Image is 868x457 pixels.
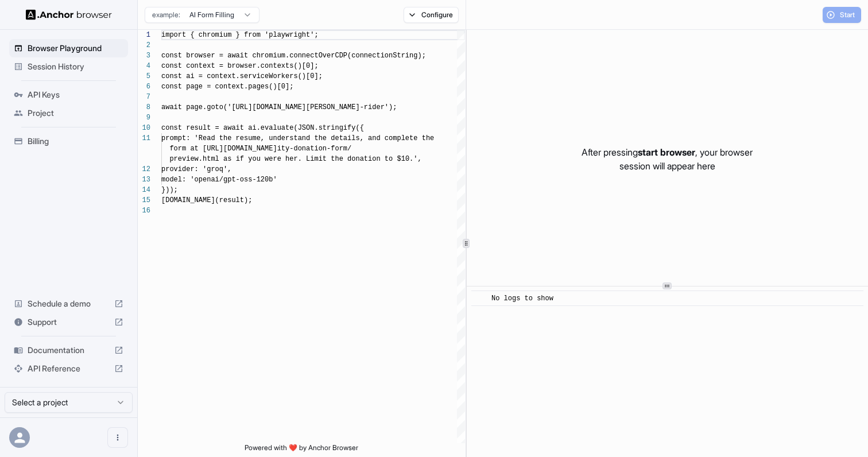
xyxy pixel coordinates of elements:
span: API Reference [28,363,110,374]
span: import { chromium } from 'playwright'; [161,31,319,39]
span: })); [161,186,178,194]
span: const ai = context.serviceWorkers()[0]; [161,72,323,80]
div: 15 [138,195,150,206]
span: Browser Playground [28,42,123,54]
span: const result = await ai.evaluate(JSON.stringify({ [161,124,364,132]
span: -rider'); [360,103,397,111]
img: Anchor Logo [26,9,112,20]
span: Support [28,316,110,328]
span: Billing [28,135,123,147]
span: ity-donation-form/ [277,145,352,153]
span: , and complete the [360,134,435,142]
span: start browser [638,146,695,158]
span: Documentation [28,344,110,356]
div: 9 [138,113,150,123]
span: preview.html as if you were her. Limit the donatio [169,155,376,163]
div: Schedule a demo [9,295,128,313]
div: 4 [138,61,150,71]
span: Schedule a demo [28,298,110,309]
button: Open menu [107,427,128,448]
span: [DOMAIN_NAME](result); [161,196,252,204]
span: model: 'openai/gpt-oss-120b' [161,176,277,184]
div: Session History [9,57,128,76]
span: const context = browser.contexts()[0]; [161,62,319,70]
div: 13 [138,175,150,185]
span: prompt: 'Read the resume, understand the details [161,134,360,142]
div: 6 [138,82,150,92]
div: Browser Playground [9,39,128,57]
div: Billing [9,132,128,150]
div: 11 [138,133,150,144]
span: Project [28,107,123,119]
span: Session History [28,61,123,72]
div: 7 [138,92,150,102]
span: provider: 'groq', [161,165,231,173]
span: n to $10.', [376,155,421,163]
div: Support [9,313,128,331]
div: 1 [138,30,150,40]
button: Configure [404,7,459,23]
span: const browser = await chromium.connectOverCDP(conn [161,52,368,60]
div: 16 [138,206,150,216]
div: 3 [138,51,150,61]
span: example: [152,10,180,20]
div: 5 [138,71,150,82]
span: API Keys [28,89,123,100]
span: ​ [477,293,483,304]
div: 12 [138,164,150,175]
div: 14 [138,185,150,195]
div: 8 [138,102,150,113]
div: Documentation [9,341,128,359]
div: API Reference [9,359,128,378]
span: form at [URL][DOMAIN_NAME] [169,145,277,153]
div: API Keys [9,86,128,104]
div: Project [9,104,128,122]
span: await page.goto('[URL][DOMAIN_NAME][PERSON_NAME] [161,103,360,111]
div: 2 [138,40,150,51]
span: const page = context.pages()[0]; [161,83,293,91]
span: No logs to show [491,295,553,303]
div: 10 [138,123,150,133]
span: ectionString); [368,52,426,60]
p: After pressing , your browser session will appear here [582,145,753,173]
span: Powered with ❤️ by Anchor Browser [245,443,358,457]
